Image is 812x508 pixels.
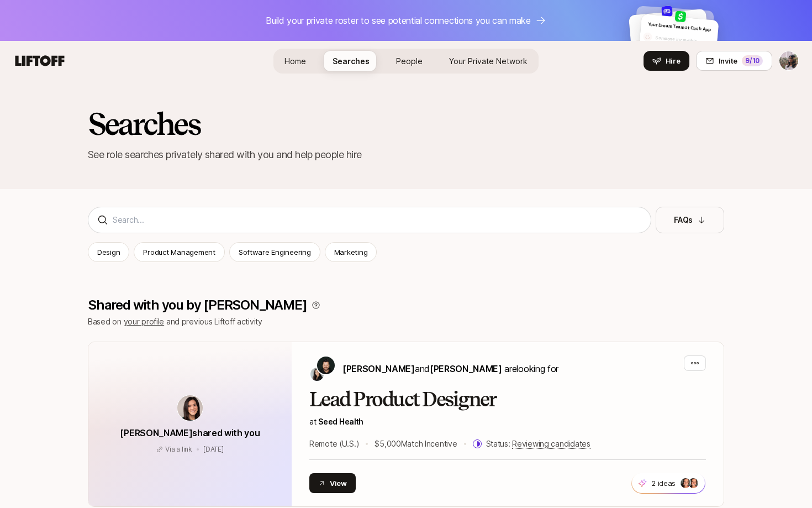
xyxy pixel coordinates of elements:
p: $5,000 Match Incentive [375,437,457,451]
p: 2 ideas [651,478,676,489]
button: Hire [644,51,689,71]
span: [PERSON_NAME] [430,363,502,374]
h2: Searches [88,107,200,140]
a: Home [276,51,315,71]
img: 87fde603_12e9_4b15_991d_185012c4b4ca.jpg [661,6,673,17]
p: Status: [486,437,590,451]
p: Product Management [143,247,215,258]
p: at [309,415,706,428]
span: Home [284,55,306,67]
span: Searches [333,55,370,67]
img: Ben Grove [317,357,335,374]
p: Build your private roster to see potential connections you can make [266,13,531,28]
button: View [309,473,356,493]
button: 2 ideas [631,473,705,494]
span: August 7, 2025 8:33pm [203,445,224,453]
a: People [387,51,431,71]
p: Based on and previous Liftoff activity [88,315,724,328]
img: avatar-url [177,395,203,421]
p: Marketing [334,247,368,258]
div: 9 /10 [742,55,763,66]
h2: Lead Product Designer [309,389,706,411]
img: 490561b5_2133_45f3_8e39_178badb376a1.jpg [688,478,698,488]
span: People [396,55,423,67]
p: Design [97,247,120,258]
a: your profile [124,317,165,326]
span: Invite [719,55,737,66]
p: See role searches privately shared with you and help people hire [88,147,724,163]
img: default-avatar.svg [643,32,653,42]
span: [PERSON_NAME] shared with you [120,427,260,438]
p: Remote (U.S.) [309,437,359,451]
p: Software Engineering [239,247,311,258]
p: Via a link [165,444,192,454]
p: Shared with you by [PERSON_NAME] [88,297,307,313]
p: are looking for [342,362,558,376]
span: Reviewing candidates [512,439,590,449]
button: Invite9/10 [696,51,772,71]
img: 490561b5_2133_45f3_8e39_178badb376a1.jpg [681,478,690,488]
span: and [415,363,502,374]
p: Someone incredible [655,34,714,46]
button: Thish Nadesan [779,51,799,71]
span: Your Private Network [449,55,528,67]
span: Hire [666,55,681,66]
img: Thish Nadesan [779,51,798,70]
a: Searches [324,51,378,71]
input: Search... [113,213,642,227]
a: Seed Health [318,417,363,426]
span: Your Dream Team at Cash App [648,22,711,33]
img: ced70e44_0333_4326_b55d_dc49d790ab4c.jpg [675,11,687,22]
p: FAQs [674,213,693,227]
img: default-avatar.svg [634,39,644,49]
a: Your Private Network [440,51,536,71]
span: [PERSON_NAME] [342,363,415,374]
button: FAQs [656,207,724,233]
img: Jennifer Lee [310,368,324,381]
